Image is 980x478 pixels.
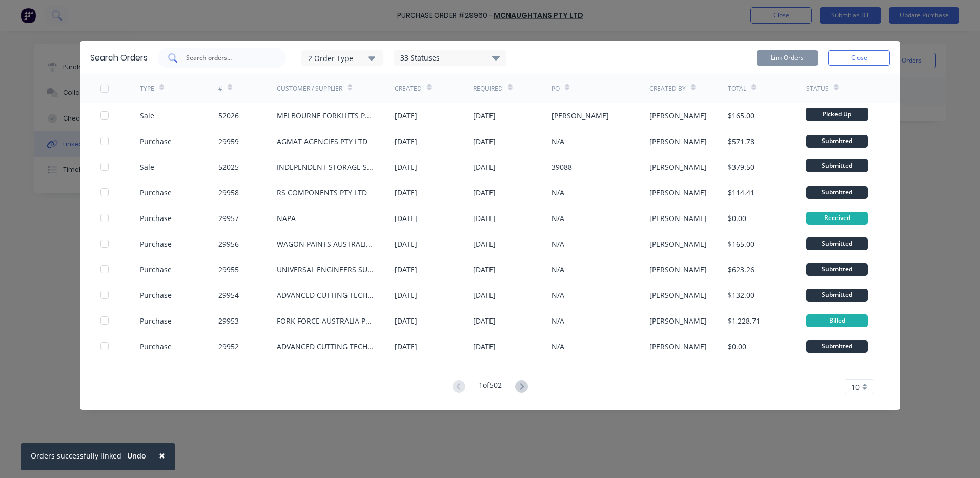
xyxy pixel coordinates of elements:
[218,238,239,249] div: 29956
[552,136,564,147] div: N/A
[218,110,239,121] div: 52026
[218,187,239,198] div: 29958
[806,212,868,225] div: Received
[218,315,239,326] div: 29953
[473,110,496,121] div: [DATE]
[552,315,564,326] div: N/A
[806,237,868,250] div: Submitted
[649,136,707,147] div: [PERSON_NAME]
[649,264,707,275] div: [PERSON_NAME]
[277,264,374,275] div: UNIVERSAL ENGINEERS SUPPLIES
[277,290,374,301] div: ADVANCED CUTTING TECH P/L
[218,84,222,93] div: #
[473,213,496,224] div: [DATE]
[806,289,868,302] div: Submitted
[806,135,868,148] div: Submitted
[301,50,383,66] button: 2 Order Type
[218,136,239,147] div: 29959
[277,315,374,326] div: FORK FORCE AUSTRALIA PTY LTD
[395,341,417,352] div: [DATE]
[806,340,868,353] div: Submitted
[277,110,374,121] div: MELBOURNE FORKLIFTS PTY. LTD.,
[473,290,496,301] div: [DATE]
[649,110,707,121] div: [PERSON_NAME]
[140,238,172,249] div: Purchase
[728,213,746,224] div: $0.00
[395,187,417,198] div: [DATE]
[159,448,165,463] span: ×
[552,110,609,121] div: [PERSON_NAME]
[395,110,417,121] div: [DATE]
[806,159,868,172] span: Submitted
[552,290,564,301] div: N/A
[90,52,148,64] div: Search Orders
[649,341,707,352] div: [PERSON_NAME]
[394,52,506,64] div: 33 Statuses
[149,443,175,468] button: Close
[277,341,374,352] div: ADVANCED CUTTING TECH P/L
[473,264,496,275] div: [DATE]
[140,213,172,224] div: Purchase
[649,315,707,326] div: [PERSON_NAME]
[395,136,417,147] div: [DATE]
[806,314,868,327] div: Billed
[140,315,172,326] div: Purchase
[395,238,417,249] div: [DATE]
[728,238,754,249] div: $165.00
[218,341,239,352] div: 29952
[552,162,572,172] div: 39088
[140,110,154,121] div: Sale
[121,448,152,464] button: Undo
[728,84,746,93] div: Total
[728,187,754,198] div: $114.41
[140,136,172,147] div: Purchase
[218,290,239,301] div: 29954
[552,341,564,352] div: N/A
[140,341,172,352] div: Purchase
[277,84,342,93] div: Customer / Supplier
[473,315,496,326] div: [DATE]
[649,187,707,198] div: [PERSON_NAME]
[649,290,707,301] div: [PERSON_NAME]
[806,186,868,199] div: Submitted
[757,50,818,66] button: Link Orders
[552,84,560,93] div: PO
[140,264,172,275] div: Purchase
[728,264,754,275] div: $623.26
[395,264,417,275] div: [DATE]
[473,341,496,352] div: [DATE]
[649,84,686,93] div: Created By
[31,450,121,461] div: Orders successfully linked
[140,290,172,301] div: Purchase
[277,213,296,224] div: NAPA
[277,187,367,198] div: RS COMPONENTS PTY LTD
[277,136,367,147] div: AGMAT AGENCIES PTY LTD
[277,238,374,249] div: WAGON PAINTS AUSTRALIA PTY LTD
[552,264,564,275] div: N/A
[728,315,760,326] div: $1,228.71
[140,162,154,172] div: Sale
[473,187,496,198] div: [DATE]
[140,187,172,198] div: Purchase
[479,380,502,394] div: 1 of 502
[806,263,868,276] div: Submitted
[649,162,707,172] div: [PERSON_NAME]
[395,162,417,172] div: [DATE]
[395,84,422,93] div: Created
[473,162,496,172] div: [DATE]
[552,238,564,249] div: N/A
[473,84,503,93] div: Required
[395,213,417,224] div: [DATE]
[649,238,707,249] div: [PERSON_NAME]
[395,290,417,301] div: [DATE]
[806,108,868,121] span: Picked Up
[728,136,754,147] div: $571.78
[185,53,270,63] input: Search orders...
[473,136,496,147] div: [DATE]
[218,264,239,275] div: 29955
[140,84,154,93] div: TYPE
[552,213,564,224] div: N/A
[395,315,417,326] div: [DATE]
[728,110,754,121] div: $165.00
[806,84,829,93] div: Status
